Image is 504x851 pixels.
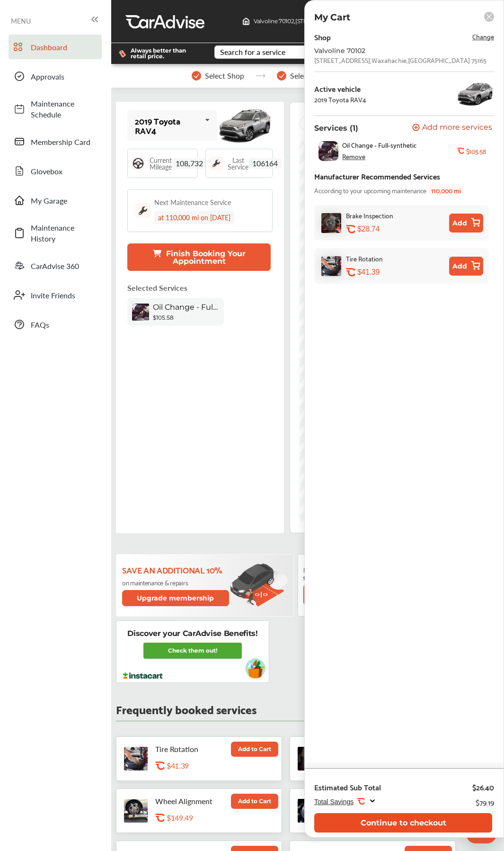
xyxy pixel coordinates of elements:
[449,214,483,233] button: Add
[31,195,97,206] span: My Garage
[122,564,230,575] p: Save an additional 10%
[228,157,248,170] span: Last Service
[298,799,321,823] img: brake-pads-replacement-thumb.jpg
[31,71,97,82] span: Approvals
[127,628,257,639] p: Discover your CarAdvise Benefits!
[119,50,126,58] img: dollor_label_vector.a70140d1.svg
[314,798,354,806] span: Total Savings
[449,257,483,276] button: Add
[277,71,286,81] img: stepper-checkmark.b5569197.svg
[314,124,358,133] p: Services (1)
[155,744,226,753] p: Tire Rotation
[9,312,102,337] a: FAQs
[122,672,164,679] img: instacart-logo.217963cc.svg
[231,794,278,809] button: Add to Cart
[9,93,102,125] a: Maintenance Schedule
[9,217,102,249] a: Maintenance History
[9,64,102,89] a: Approvals
[143,643,242,659] a: Check them out!
[135,203,150,218] img: maintenance_logo
[220,48,285,56] div: Search for a service
[127,282,187,293] p: Selected Services
[154,197,231,207] div: Next Maintenance Service
[321,213,341,233] img: brake-inspection-thumb.jpg
[314,170,440,182] div: Manufacturer Recommended Services
[153,314,174,321] b: $105.58
[314,30,331,43] div: Shop
[127,243,271,271] button: Finish Booking Your Appointment
[210,157,223,170] img: maintenance_logo
[31,42,97,53] span: Dashboard
[150,157,172,170] span: Current Mileage
[31,260,97,271] span: CarAdvise 360
[231,742,278,757] button: Add to Cart
[314,813,492,833] button: Continue to checkout
[248,158,282,169] span: 106164
[172,158,207,169] span: 108,732
[245,658,265,679] img: instacart-vehicle.0979a191.svg
[122,579,230,586] p: on maintenance & repairs
[472,31,494,42] span: Change
[314,185,426,196] span: According to your upcoming maintenance
[31,136,97,147] span: Membership Card
[132,157,145,170] img: steering_logo
[9,253,102,278] a: CarAdvise 360
[31,222,97,244] span: Maintenance History
[303,584,396,605] button: Buy new tires
[135,116,201,135] div: 2019 Toyota RAV4
[290,72,340,80] span: Select Services
[342,152,365,160] div: Remove
[167,813,255,822] div: $149.49
[9,159,102,183] a: Glovebox
[217,105,273,146] img: mobile_13369_st0640_046.jpg
[314,84,366,93] div: Active vehicle
[314,12,350,23] p: My Cart
[116,704,256,713] p: Frequently booked services
[256,74,265,78] img: stepper-arrow.e24c07c6.svg
[321,256,341,276] img: tire-rotation-thumb.jpg
[155,797,226,806] p: Wheel Alignment
[230,563,288,607] img: update-membership.81812027.svg
[154,211,234,224] div: at 110,000 mi on [DATE]
[466,147,486,155] b: $105.58
[412,124,492,133] button: Add more services
[314,47,466,54] div: Valvoline 70102
[472,782,494,792] div: $26.40
[124,799,148,823] img: wheel-alignment-thumb.jpg
[303,565,396,582] p: Do you need to change your tires soon?
[132,304,149,321] img: oil-change-thumb.jpg
[303,584,398,605] a: Buy new tires
[31,290,97,301] span: Invite Friends
[11,17,31,25] span: MENU
[476,796,494,808] div: $79.19
[124,747,148,770] img: tire-rotation-thumb.jpg
[314,56,486,64] div: [STREET_ADDRESS] , Waxahachie , [GEOGRAPHIC_DATA] 75165
[314,96,366,103] div: 2019 Toyota RAV4
[357,224,445,233] div: $28.74
[31,319,97,330] span: FAQs
[346,210,393,221] div: Brake Inspection
[342,141,417,149] span: Oil Change - Full-synthetic
[242,18,250,25] img: header-home-logo.8d720a4f.svg
[298,747,321,770] img: tire-install-swap-tires-thumb.jpg
[153,303,219,312] span: Oil Change - Full-synthetic
[357,268,445,277] div: $41.39
[314,782,381,792] div: Estimated Sub Total
[9,129,102,154] a: Membership Card
[318,141,338,161] img: oil-change-thumb.jpg
[9,188,102,213] a: My Garage
[31,98,97,120] span: Maintenance Schedule
[122,590,229,606] button: Upgrade membership
[254,18,462,25] span: Valvoline 70102 , [STREET_ADDRESS] Waxahachie , [GEOGRAPHIC_DATA] 75165
[205,72,244,80] span: Select Shop
[456,80,494,108] img: 13369_st0640_046.jpg
[9,283,102,307] a: Invite Friends
[31,166,97,177] span: Glovebox
[346,253,383,264] div: Tire Rotation
[422,124,492,133] span: Add more services
[167,761,255,770] div: $41.39
[428,185,464,196] span: 110,000 mi
[192,71,201,81] img: stepper-checkmark.b5569197.svg
[9,35,102,59] a: Dashboard
[412,124,494,133] a: Add more services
